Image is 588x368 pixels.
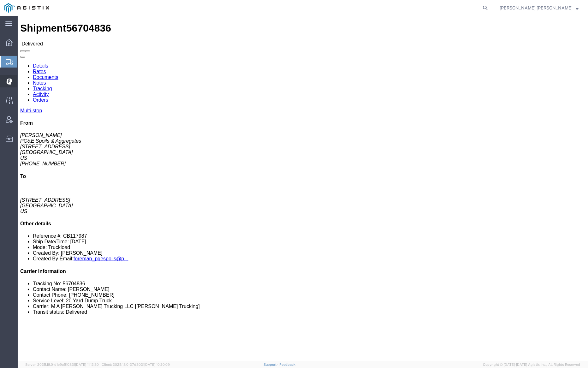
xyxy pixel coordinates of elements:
[483,362,580,367] span: Copyright © [DATE]-[DATE] Agistix Inc., All Rights Reserved
[25,363,99,366] span: Server: 2025.18.0-d1e9a510831
[4,3,49,13] img: logo
[75,363,99,366] span: [DATE] 11:12:30
[279,363,295,366] a: Feedback
[102,363,170,366] span: Client: 2025.18.0-27d3021
[264,363,279,366] a: Support
[144,363,170,366] span: [DATE] 10:20:09
[500,4,572,11] span: Kayte Bray Dogali
[18,16,588,361] iframe: FS Legacy Container
[500,4,579,12] button: [PERSON_NAME] [PERSON_NAME]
